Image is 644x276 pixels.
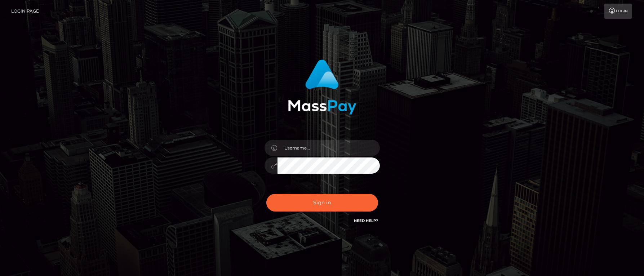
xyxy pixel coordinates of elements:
a: Login Page [11,4,39,19]
button: Sign in [266,194,378,212]
a: Login [604,4,632,19]
input: Username... [277,140,380,156]
a: Need Help? [354,218,378,223]
img: MassPay Login [288,59,356,115]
